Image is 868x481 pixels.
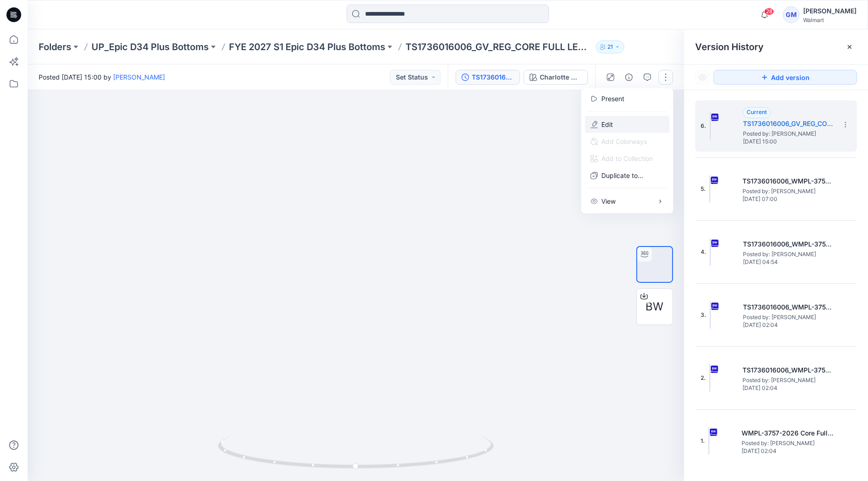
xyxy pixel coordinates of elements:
span: Posted by: Gayan Mahawithanalage [742,187,834,196]
span: 28 [764,8,774,15]
span: 4. [701,248,706,256]
img: WMPL-3757-2026 Core Full Length Jegging_Soft Silver [708,427,709,455]
span: 6. [701,122,706,130]
h5: TS1736016006_WMPL-3757-2026 Core Full Length Jegging_Full Coloway [743,302,835,313]
span: [DATE] 04:54 [743,259,835,265]
span: [DATE] 02:04 [742,385,834,391]
p: View [601,196,616,206]
p: Duplicate to... [601,171,643,180]
button: Charlotte Med Wash [524,70,588,85]
p: 21 [607,42,613,52]
button: Add version [714,70,857,85]
span: Current [747,109,767,115]
span: [DATE] 07:00 [742,196,834,202]
a: Edit [601,120,613,129]
span: [DATE] 02:04 [743,322,835,328]
span: [DATE] 15:00 [743,138,835,145]
span: 3. [701,311,706,319]
img: TS1736016006_GV_REG_CORE FULL LENGTH JEGGING [710,112,711,140]
a: FYE 2027 S1 Epic D34 Plus Bottoms [229,40,385,53]
img: TS1736016006_WMPL-3757-2026 Core Full Length Jegging_Full Coloway [710,301,711,329]
h5: TS1736016006_WMPL-3757-2026_Rev2_Core Full Length Jegging-Full Colorway [742,176,834,187]
h5: TS1736016006_WMPL-3757-2026_Rev01_Core Full Length Jegging_Full Colorway [743,239,835,250]
span: 2. [701,374,706,382]
span: BW [646,298,664,315]
div: GM [783,6,799,23]
a: Folders [39,40,71,53]
img: TS1736016006_WMPL-3757-2026_Rev2_Core Full Length Jegging-Full Colorway [709,175,710,203]
a: [PERSON_NAME] [113,73,165,81]
button: TS1736016006_GV_REG_CORE FULL LENGTH JEGGING [456,70,520,85]
span: Posted [DATE] 15:00 by [39,72,165,82]
span: Posted by: Gayan Mahawithanalage [743,250,835,259]
span: Posted by: Gayan Mahawithanalage [743,129,835,138]
span: [DATE] 02:04 [742,448,834,454]
div: Charlotte Med Wash [540,72,582,82]
span: Posted by: Gayan Mahawithanalage [742,439,834,448]
span: 5. [701,185,706,193]
h5: WMPL-3757-2026 Core Full Length Jegging_Soft Silver [742,428,834,439]
div: TS1736016006_GV_REG_CORE FULL LENGTH JEGGING [472,72,514,82]
span: 1. [701,437,705,445]
span: Posted by: Gayan Mahawithanalage [742,376,834,385]
span: Posted by: Gayan Mahawithanalage [743,313,835,322]
button: Close [846,43,853,51]
button: Details [622,70,636,85]
span: Version History [695,41,764,52]
h5: TS1736016006_GV_REG_CORE FULL LENGTH JEGGING [743,118,835,129]
img: TS1736016006_WMPL-3757-2026 Core Full Length Jegging_Full Colorway [709,364,710,392]
a: UP_Epic D34 Plus Bottoms [91,40,209,53]
div: [PERSON_NAME] [803,6,857,17]
p: TS1736016006_GV_REG_CORE FULL LENGTH JEGGING [405,40,592,53]
button: 21 [596,40,624,53]
h5: TS1736016006_WMPL-3757-2026 Core Full Length Jegging_Full Colorway [742,365,834,376]
img: TS1736016006_WMPL-3757-2026_Rev01_Core Full Length Jegging_Full Colorway [710,238,711,266]
button: Show Hidden Versions [695,70,710,85]
a: Present [601,94,624,103]
div: Walmart [803,17,857,23]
